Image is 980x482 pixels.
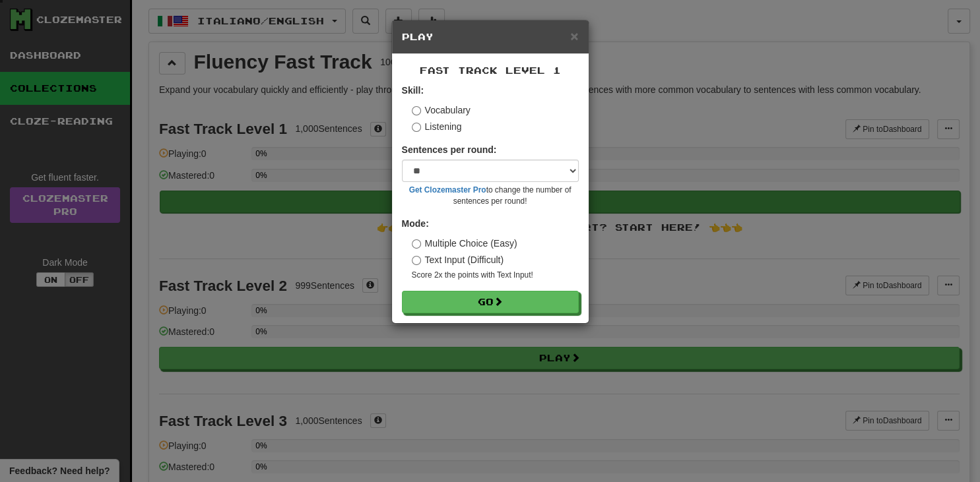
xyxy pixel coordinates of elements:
label: Text Input (Difficult) [412,253,504,266]
a: Get Clozemaster Pro [409,185,486,195]
button: Close [570,29,578,43]
h5: Play [402,30,579,44]
label: Sentences per round: [402,143,497,156]
input: Vocabulary [412,106,421,115]
label: Vocabulary [412,104,471,117]
input: Text Input (Difficult) [412,256,421,265]
strong: Skill: [402,85,424,96]
span: Fast Track Level 1 [420,65,561,76]
label: Listening [412,120,462,133]
small: to change the number of sentences per round! [402,185,579,207]
input: Multiple Choice (Easy) [412,239,421,249]
input: Listening [412,123,421,132]
strong: Mode: [402,218,429,229]
span: × [570,28,578,44]
small: Score 2x the points with Text Input ! [412,270,579,281]
label: Multiple Choice (Easy) [412,237,517,250]
button: Go [402,291,579,313]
